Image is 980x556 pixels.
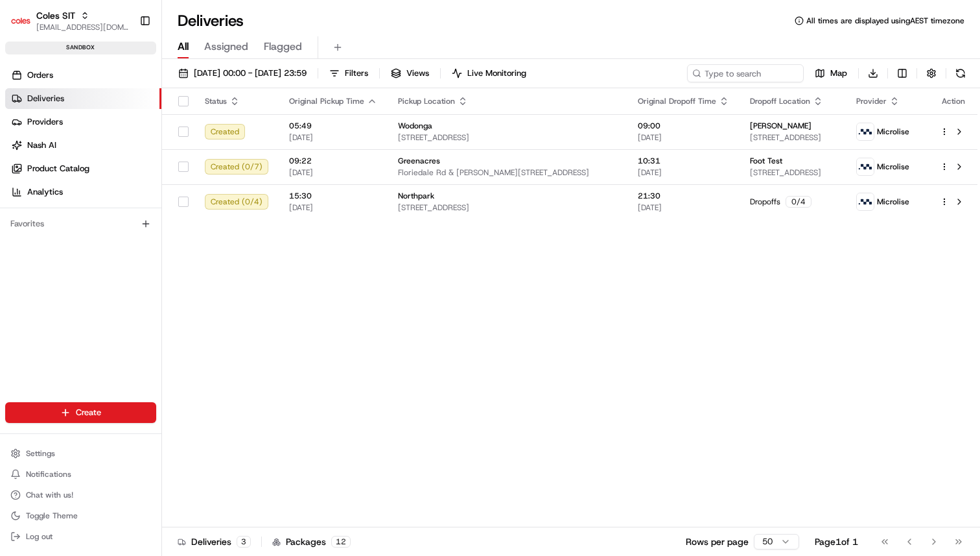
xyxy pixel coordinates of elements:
button: [EMAIL_ADDRESS][DOMAIN_NAME] [36,22,129,32]
span: Product Catalog [27,163,89,175]
span: Live Monitoring [467,67,526,79]
span: Analytics [27,186,63,198]
span: Floriedale Rd & [PERSON_NAME][STREET_ADDRESS] [398,167,617,178]
span: Microlise [877,197,909,207]
img: microlise_logo.jpeg [857,158,874,175]
span: Original Dropoff Time [638,96,716,106]
span: Northpark [398,191,434,201]
a: Analytics [5,182,161,202]
button: Log out [5,527,156,546]
span: [DATE] [638,202,729,213]
span: Nash AI [27,139,56,151]
button: Views [385,64,435,82]
span: [STREET_ADDRESS] [398,202,617,213]
span: [PERSON_NAME] [750,121,811,131]
button: Notifications [5,465,156,483]
span: Chat with us! [26,490,73,500]
span: Foot Test [750,156,782,166]
button: Settings [5,444,156,463]
span: 05:49 [289,121,377,131]
span: Filters [345,67,368,79]
button: Toggle Theme [5,507,156,525]
button: Filters [323,64,374,82]
button: Chat with us! [5,486,156,504]
span: Status [205,96,227,106]
span: Greenacres [398,156,440,166]
span: 09:22 [289,156,377,166]
span: 09:00 [638,121,729,131]
span: Dropoffs [750,197,780,207]
div: 0 / 4 [786,196,811,208]
button: Create [5,402,156,423]
a: Nash AI [5,135,161,156]
a: Product Catalog [5,158,161,179]
span: Provider [856,96,887,106]
span: All [178,39,189,54]
div: Deliveries [178,535,251,548]
div: 12 [331,536,351,548]
button: [DATE] 00:00 - [DATE] 23:59 [172,64,312,82]
span: Orders [27,69,53,81]
span: Settings [26,448,55,459]
span: Notifications [26,469,71,479]
div: Page 1 of 1 [815,535,858,548]
h1: Deliveries [178,10,244,31]
span: Microlise [877,162,909,172]
span: [STREET_ADDRESS] [750,132,835,143]
span: Original Pickup Time [289,96,364,106]
span: Dropoff Location [750,96,810,106]
button: Refresh [951,64,970,82]
img: Coles SIT [10,10,31,31]
a: Providers [5,112,161,132]
a: Deliveries [5,88,161,109]
span: [DATE] [289,167,377,178]
img: microlise_logo.jpeg [857,193,874,210]
span: Wodonga [398,121,432,131]
div: sandbox [5,42,156,54]
span: Assigned [204,39,248,54]
span: Deliveries [27,93,64,104]
div: Packages [272,535,351,548]
span: Pickup Location [398,96,455,106]
a: Orders [5,65,161,86]
p: Rows per page [686,535,749,548]
span: Views [406,67,429,79]
span: Log out [26,531,52,542]
button: Map [809,64,853,82]
button: Live Monitoring [446,64,532,82]
div: Action [940,96,967,106]
span: Map [830,67,847,79]
span: All times are displayed using AEST timezone [806,16,964,26]
span: 21:30 [638,191,729,201]
span: [DATE] [638,167,729,178]
span: [DATE] [289,202,377,213]
div: 3 [237,536,251,548]
div: Favorites [5,213,156,234]
span: [STREET_ADDRESS] [750,167,835,178]
span: [DATE] [289,132,377,143]
span: Create [76,407,101,418]
span: 10:31 [638,156,729,166]
input: Type to search [687,64,804,82]
span: [DATE] [638,132,729,143]
span: Providers [27,116,63,128]
span: Toggle Theme [26,511,78,521]
img: microlise_logo.jpeg [857,123,874,140]
span: [DATE] 00:00 - [DATE] 23:59 [194,67,307,79]
span: 15:30 [289,191,377,201]
span: [STREET_ADDRESS] [398,132,617,143]
button: Coles SIT [36,9,75,22]
span: Flagged [264,39,302,54]
span: Microlise [877,127,909,137]
button: Coles SITColes SIT[EMAIL_ADDRESS][DOMAIN_NAME] [5,5,134,36]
